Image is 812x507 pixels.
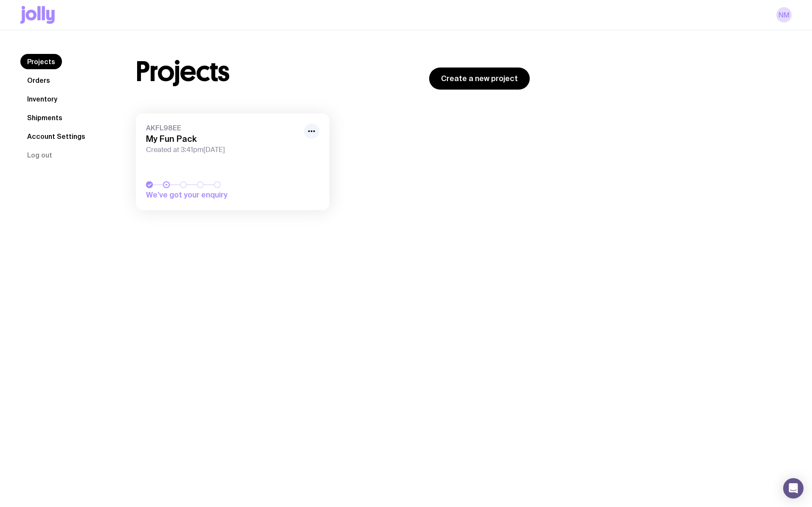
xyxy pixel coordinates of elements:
a: Projects [20,54,62,69]
a: Orders [20,73,57,88]
span: Created at 3:41pm[DATE] [146,146,299,154]
div: Open Intercom Messenger [783,478,804,499]
a: Shipments [20,110,69,125]
a: Create a new project [429,68,530,90]
a: Account Settings [20,129,92,144]
a: AKFL98EEMy Fun PackCreated at 3:41pm[DATE]We’ve got your enquiry [136,113,329,210]
h3: My Fun Pack [146,134,299,144]
span: AKFL98EE [146,124,299,132]
a: NM [776,7,792,23]
span: We’ve got your enquiry [146,190,265,200]
a: Inventory [20,91,64,107]
button: Log out [20,147,59,163]
h1: Projects [136,58,230,85]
